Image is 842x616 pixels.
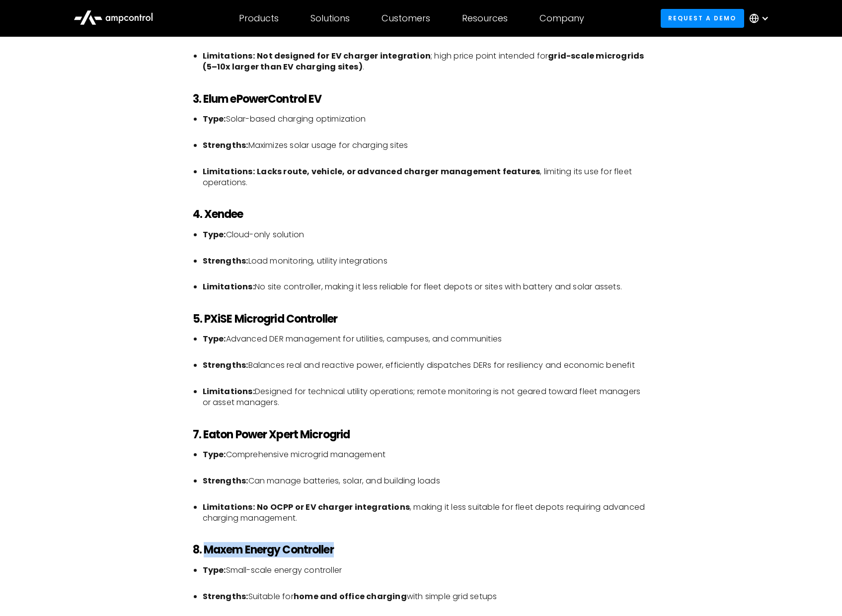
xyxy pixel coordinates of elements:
div: Resources [462,13,508,24]
li: Small-scale energy controller [203,565,650,587]
strong: Limitations: [203,50,255,62]
strong: Strengths: [203,359,248,371]
strong: Lacks route, vehicle, or advanced charger management features [257,166,540,177]
strong: home and office charging [294,591,407,602]
li: Suitable for with simple grid setups [203,591,650,614]
strong: Limitations: [203,281,255,292]
div: Products [239,13,279,24]
strong: Limitations: [203,166,255,177]
a: Request a demo [661,9,744,27]
strong: No OCPP or EV charger integrations [257,501,410,513]
li: Load monitoring, utility integrations [203,256,650,278]
li: , limiting its use for fleet operations. [203,166,650,189]
strong: Type: [203,564,226,576]
strong: 4. Xendee [193,206,243,222]
div: Company [539,13,584,24]
li: Balances real and reactive power, efficiently dispatches DERs for resiliency and economic benefit [203,360,650,382]
li: ; high price point intended for . [203,51,650,73]
li: Can manage batteries, solar, and building loads [203,476,650,498]
strong: Limitations: [203,501,255,513]
strong: 7. Eaton Power Xpert Microgrid [193,427,350,442]
div: Customers [382,13,430,24]
strong: 3. Elum ePowerControl EV [193,91,322,107]
div: Solutions [310,13,350,24]
strong: Type: [203,449,226,460]
strong: Strengths: [203,139,248,151]
strong: Limitations: [203,386,255,397]
strong: Strengths: [203,255,248,267]
strong: Type: [203,229,226,240]
strong: grid-scale microgrids (5–10x larger than EV charging sites) [203,50,644,72]
strong: 8. Maxem Energy Controller [193,542,334,557]
li: Maximizes solar usage for charging sites [203,140,650,162]
strong: Type: [203,113,226,125]
li: Solar-based charging optimization [203,114,650,136]
strong: Not designed for EV charger integration [257,50,431,62]
li: Comprehensive microgrid management [203,449,650,472]
li: Cloud-only solution [203,229,650,252]
li: Advanced DER management for utilities, campuses, and communities [203,334,650,356]
strong: 5. PXiSE Microgrid Controller [193,311,337,327]
strong: Strengths: [203,591,248,602]
strong: Strengths: [203,475,248,486]
li: Designed for technical utility operations; remote monitoring is not geared toward fleet managers ... [203,386,650,409]
strong: Type: [203,333,226,344]
li: , making it less suitable for fleet depots requiring advanced charging management. [203,502,650,524]
li: No site controller, making it less reliable for fleet depots or sites with battery and solar assets. [203,281,650,292]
